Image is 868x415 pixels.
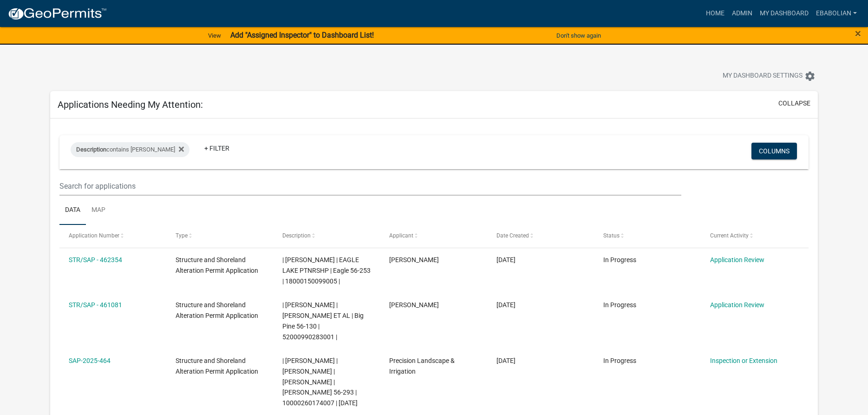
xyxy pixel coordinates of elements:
a: STR/SAP - 461081 [69,301,122,309]
span: Thomas Heisler [389,301,439,309]
a: Home [702,5,728,22]
span: Status [603,232,620,239]
span: Description [282,232,311,239]
a: + Filter [197,140,237,157]
datatable-header-cell: Application Number [59,225,166,247]
span: Date Created [496,232,529,239]
span: Current Activity [710,232,749,239]
span: Description [76,146,106,153]
datatable-header-cell: Current Activity [701,225,808,247]
span: Precision Landscape & Irrigation [389,357,455,375]
span: 08/08/2025 [496,357,516,364]
span: Roger Lee Hahn [389,256,439,263]
span: 08/11/2025 [496,256,516,263]
span: | Eric Babolian | SIRI MAASCH | SHAUN C MAASCH | Crane 56-293 | 10000260174007 | 08/08/2026 [282,357,358,407]
span: Structure and Shoreland Alteration Permit Application [176,256,258,274]
span: My Dashboard Settings [723,71,803,82]
button: Close [855,28,861,39]
a: View [204,28,225,43]
button: Don't show again [553,28,605,43]
strong: Add "Assigned Inspector" to Dashboard List! [230,31,374,40]
span: Structure and Shoreland Alteration Permit Application [176,357,258,375]
span: Applicant [389,232,413,239]
span: | Eric Babolian | ALLAN TIKKANEN ET AL | Big Pine 56-130 | 52000990283001 | [282,301,364,340]
span: 08/08/2025 [496,301,516,309]
span: Application Number [69,232,119,239]
a: Data [59,196,86,225]
a: Inspection or Extension [710,357,777,364]
span: Structure and Shoreland Alteration Permit Application [176,301,258,319]
input: Search for applications [59,177,681,196]
a: Admin [728,5,756,22]
i: settings [804,71,816,82]
datatable-header-cell: Description [274,225,380,247]
a: My Dashboard [756,5,812,22]
datatable-header-cell: Date Created [488,225,594,247]
span: | Eric Babolian | EAGLE LAKE PTNRSHP | Eagle 56-253 | 18000150099005 | [282,256,371,285]
datatable-header-cell: Applicant [380,225,487,247]
button: collapse [778,99,810,108]
span: In Progress [603,357,636,364]
a: ebabolian [812,5,861,22]
datatable-header-cell: Status [594,225,701,247]
h5: Applications Needing My Attention: [58,99,203,110]
button: My Dashboard Settingssettings [715,67,823,85]
span: In Progress [603,301,636,309]
button: Columns [751,143,797,159]
a: Map [86,196,111,225]
div: contains [PERSON_NAME] [71,142,189,157]
a: SAP-2025-464 [69,357,111,364]
span: × [855,27,861,40]
a: Application Review [710,301,764,309]
span: In Progress [603,256,636,263]
span: Type [176,232,188,239]
a: STR/SAP - 462354 [69,256,122,263]
a: Application Review [710,256,764,263]
datatable-header-cell: Type [167,225,274,247]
